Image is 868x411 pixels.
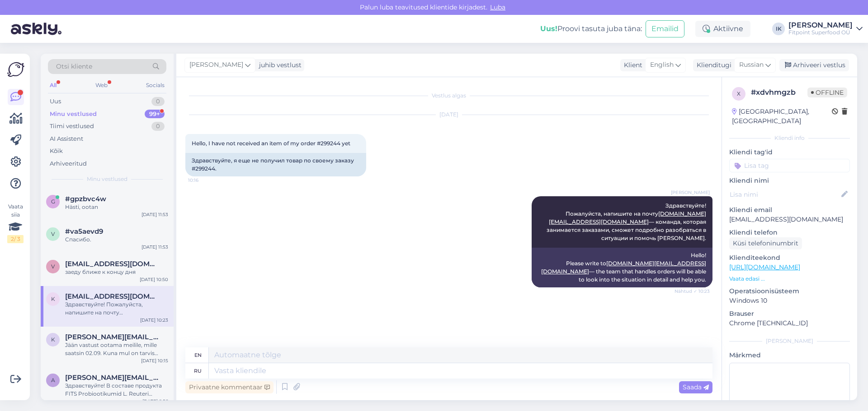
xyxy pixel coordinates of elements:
div: [PERSON_NAME] [729,337,850,345]
p: Kliendi nimi [729,176,850,185]
span: #gpzbvc4w [65,195,106,203]
div: Hello! Please write to — the team that handles orders will be able to look into the situation in ... [532,248,712,287]
a: [URL][DOMAIN_NAME] [729,263,800,271]
div: Здравствуйте, я еще не получил товар по своему заказу #299244. [185,153,366,176]
span: k [51,296,55,302]
div: [DATE] 9:56 [142,398,168,405]
span: Minu vestlused [87,175,127,183]
span: Otsi kliente [56,62,92,71]
div: Arhiveeritud [50,159,87,168]
div: Uus [50,97,61,106]
div: 99+ [145,110,165,119]
div: Privaatne kommentaar [185,381,274,393]
span: angela_rohta@hotmail.com [65,374,159,382]
p: Vaata edasi ... [729,275,850,283]
div: [DATE] 10:50 [140,276,168,283]
div: Küsi telefoninumbrit [729,237,802,249]
div: # xdvhmgzb [751,87,807,98]
span: 10:16 [188,177,222,184]
div: [DATE] 11:53 [142,211,168,218]
b: Uus! [540,24,557,33]
p: Windows 10 [729,296,850,305]
div: Hästi, ootan [65,203,168,211]
div: [GEOGRAPHIC_DATA], [GEOGRAPHIC_DATA] [732,107,832,126]
span: Hello, I have not received an item of my order #299244 yet [192,140,350,147]
div: Vestlus algas [185,92,712,100]
p: Märkmed [729,351,850,360]
div: Proovi tasuta juba täna: [540,23,642,34]
span: g [51,198,55,205]
div: Klienditugi [693,60,731,70]
div: Kliendi info [729,134,850,142]
div: Socials [144,79,166,91]
span: English [650,60,674,70]
div: Arhiveeri vestlus [779,59,849,71]
div: Jään vastust ootama meilile, mille saatsin 02.09. Kuna mul on tarvis toodet juba ka kasutama haka... [65,341,168,357]
span: Luba [487,3,508,11]
p: [EMAIL_ADDRESS][DOMAIN_NAME] [729,215,850,224]
span: [PERSON_NAME] [189,60,243,70]
span: katlini@hotmail.com [65,333,159,341]
p: Kliendi email [729,205,850,215]
div: Fitpoint Superfood OÜ [788,29,853,36]
div: en [194,347,202,363]
div: Minu vestlused [50,110,97,119]
div: Web [94,79,109,91]
div: Klient [620,60,642,70]
span: x [737,90,741,97]
span: k [51,336,55,343]
span: #va5aevd9 [65,227,103,236]
p: Operatsioonisüsteem [729,286,850,296]
div: [DATE] [185,111,712,119]
div: [DATE] 10:15 [141,357,168,364]
div: Aktiivne [695,21,750,37]
div: Спасибо. [65,236,168,244]
div: Kõik [50,147,63,156]
div: ru [194,363,202,379]
div: 2 / 3 [7,235,24,243]
div: AI Assistent [50,134,83,143]
p: Brauser [729,309,850,319]
div: Здравствуйте! В составе продукта FITS Probiootikumid L. Reuteri Lactobacillus 60 kapslit использу... [65,382,168,398]
div: Здравствуйте! Пожалуйста, напишите на почту [DOMAIN_NAME][EMAIL_ADDRESS][DOMAIN_NAME] — команда, ... [65,300,168,317]
span: Здравствуйте! Пожалуйста, напишите на почту — команда, которая занимается заказами, сможет подроб... [547,202,708,241]
a: [PERSON_NAME]Fitpoint Superfood OÜ [788,22,863,36]
button: Emailid [646,20,684,37]
span: v [51,263,55,270]
p: Klienditeekond [729,253,850,263]
div: 0 [151,122,165,131]
div: [PERSON_NAME] [788,22,853,29]
div: Tiimi vestlused [50,122,94,131]
input: Lisa tag [729,159,850,172]
div: [DATE] 11:53 [142,244,168,250]
div: IK [772,23,785,35]
span: v [51,231,55,237]
span: Saada [683,383,709,391]
span: Nähtud ✓ 10:23 [675,288,710,295]
span: keithstr36@gmail.com [65,292,159,300]
input: Lisa nimi [730,189,840,199]
span: Offline [807,88,847,97]
div: juhib vestlust [255,60,302,70]
span: [PERSON_NAME] [671,189,710,196]
p: Chrome [TECHNICAL_ID] [729,319,850,328]
p: Kliendi telefon [729,228,850,237]
div: [DATE] 10:23 [140,317,168,323]
div: заеду ближе к концу дня [65,268,168,276]
p: Kliendi tag'id [729,148,850,157]
div: 0 [151,97,165,106]
span: Russian [739,60,764,70]
div: Vaata siia [7,203,24,243]
span: a [51,377,55,383]
img: Askly Logo [7,61,24,78]
div: All [48,79,58,91]
span: vast1961@gmail.com [65,260,159,268]
a: [DOMAIN_NAME][EMAIL_ADDRESS][DOMAIN_NAME] [541,260,706,275]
